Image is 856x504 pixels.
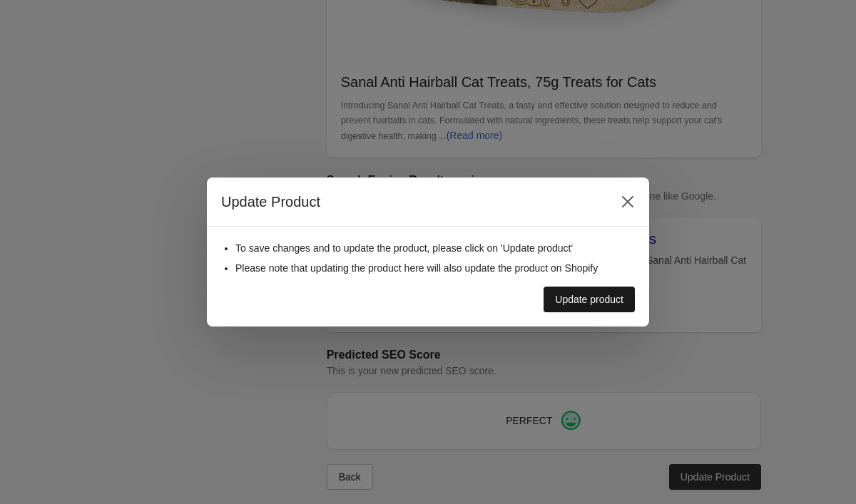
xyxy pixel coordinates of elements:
button: Close [615,189,641,215]
li: To save changes and to update the product, please click on 'Update product' [235,241,635,255]
div: Update product [555,294,623,305]
button: Update product [544,287,635,312]
h2: Update Product [221,192,601,212]
li: Please note that updating the product here will also update the product on Shopify [235,261,635,275]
